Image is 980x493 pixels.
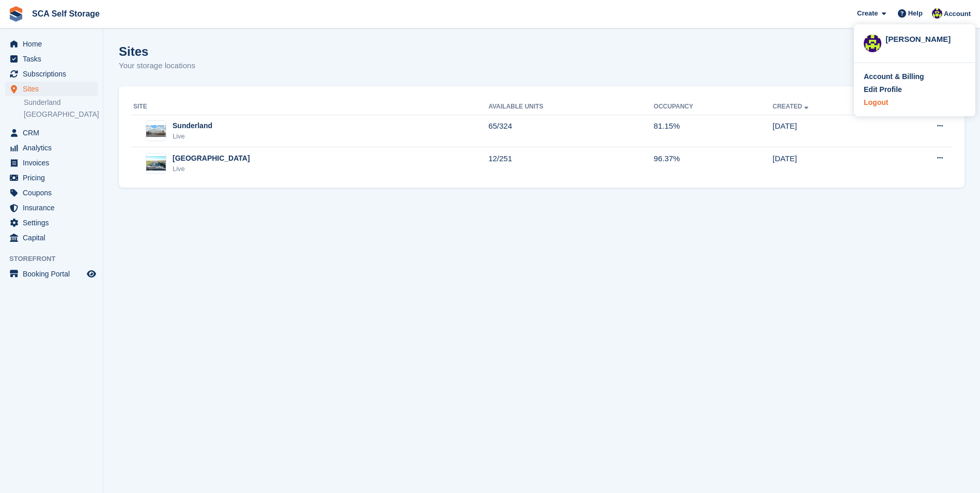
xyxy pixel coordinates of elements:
[23,215,85,230] span: Settings
[23,171,85,185] span: Pricing
[173,120,212,131] div: Sunderland
[23,82,85,96] span: Sites
[5,267,98,281] a: menu
[864,84,966,95] a: Edit Profile
[85,268,98,280] a: Preview store
[131,99,488,115] th: Site
[23,230,85,245] span: Capital
[5,126,98,140] a: menu
[173,153,250,164] div: [GEOGRAPHIC_DATA]
[857,8,878,19] span: Create
[5,52,98,66] a: menu
[146,156,166,171] img: Image of Sheffield site
[944,9,971,19] span: Account
[24,110,98,119] a: [GEOGRAPHIC_DATA]
[24,98,98,107] a: Sunderland
[5,186,98,200] a: menu
[5,67,98,81] a: menu
[23,141,85,155] span: Analytics
[864,97,966,108] a: Logout
[773,147,886,179] td: [DATE]
[488,115,654,147] td: 65/324
[5,156,98,170] a: menu
[654,147,772,179] td: 96.37%
[864,71,924,82] div: Account & Billing
[28,5,104,22] a: SCA Self Storage
[8,6,24,22] img: stora-icon-8386f47178a22dfd0bd8f6a31ec36ba5ce8667c1dd55bd0f319d3a0aa187defe.svg
[488,99,654,115] th: Available Units
[864,84,902,95] div: Edit Profile
[146,125,166,137] img: Image of Sunderland site
[773,103,811,110] a: Created
[23,186,85,200] span: Coupons
[5,37,98,51] a: menu
[5,141,98,155] a: menu
[864,71,966,82] a: Account & Billing
[932,8,942,19] img: Thomas Webb
[908,8,923,19] span: Help
[773,115,886,147] td: [DATE]
[864,97,888,108] div: Logout
[654,99,772,115] th: Occupancy
[5,215,98,230] a: menu
[23,52,85,66] span: Tasks
[119,44,195,58] h1: Sites
[173,164,250,174] div: Live
[864,35,881,52] img: Thomas Webb
[23,267,85,281] span: Booking Portal
[5,82,98,96] a: menu
[654,115,772,147] td: 81.15%
[173,131,212,142] div: Live
[5,171,98,185] a: menu
[119,60,195,72] p: Your storage locations
[23,126,85,140] span: CRM
[23,201,85,215] span: Insurance
[23,67,85,81] span: Subscriptions
[23,156,85,170] span: Invoices
[885,34,966,43] div: [PERSON_NAME]
[488,147,654,179] td: 12/251
[23,37,85,51] span: Home
[9,254,103,264] span: Storefront
[5,230,98,245] a: menu
[5,201,98,215] a: menu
